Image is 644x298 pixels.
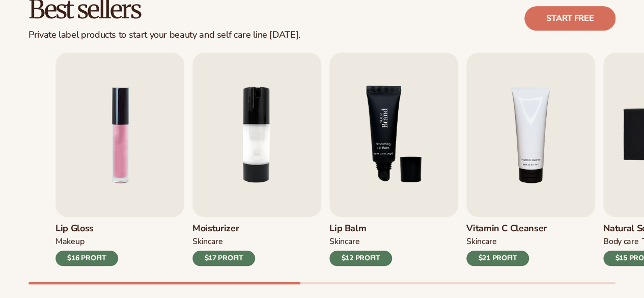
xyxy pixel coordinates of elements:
[55,52,184,266] a: 1 / 9
[329,223,392,234] h3: Lip Balm
[466,236,496,247] div: Skincare
[466,52,595,266] a: 4 / 9
[192,251,255,266] div: $17 PROFIT
[55,251,118,266] div: $16 PROFIT
[603,236,638,247] div: BODY Care
[524,6,615,31] a: Start free
[466,223,547,234] h3: Vitamin C Cleanser
[192,52,321,266] a: 2 / 9
[55,236,84,247] div: MAKEUP
[192,236,222,247] div: SKINCARE
[466,251,529,266] div: $21 PROFIT
[29,30,300,41] div: Private label products to start your beauty and self care line [DATE].
[329,52,458,217] img: Shopify Image 7
[329,236,359,247] div: SKINCARE
[192,223,255,234] h3: Moisturizer
[329,52,458,266] a: 3 / 9
[55,223,118,234] h3: Lip Gloss
[329,251,392,266] div: $12 PROFIT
